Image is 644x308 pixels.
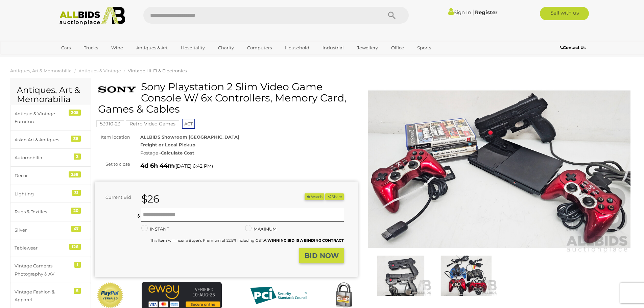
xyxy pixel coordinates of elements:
[126,121,179,126] a: Retro Video Games
[10,257,91,283] a: Vintage Cameras, Photography & AV 1
[71,136,81,142] div: 36
[141,225,169,233] label: INSTANT
[132,42,172,53] a: Antiques & Art
[90,160,135,168] div: Set to close
[214,42,238,53] a: Charity
[448,9,471,16] a: Sign In
[174,163,213,169] span: ( )
[305,193,324,200] button: Watch
[175,163,212,169] span: [DATE] 6:42 PM
[140,162,174,169] strong: 4d 6h 44m
[74,262,81,268] div: 1
[15,288,70,304] div: Vintage Fashion & Apparel
[10,105,91,131] a: Antique & Vintage Furniture 205
[368,85,631,254] img: Sony Playstation 2 Slim Video Game Console W/ 6x Controllers, Memory Card, Games & Cables
[413,42,435,53] a: Sports
[15,226,70,234] div: Silver
[71,226,81,232] div: 47
[264,238,344,243] b: A WINNING BID IS A BINDING CONTRACT
[305,193,324,200] li: Watch this item
[243,42,276,53] a: Computers
[69,244,81,250] div: 126
[140,134,239,140] strong: ALLBIDS Showroom [GEOGRAPHIC_DATA]
[281,42,314,53] a: Household
[10,167,91,185] a: Decor 258
[560,44,587,51] a: Contact Us
[95,193,136,201] div: Current Bid
[57,42,75,53] a: Cars
[78,68,121,73] a: Antiques & Vintage
[540,7,589,20] a: Sell with us
[140,149,358,157] div: Postage -
[15,110,70,126] div: Antique & Vintage Furniture
[305,252,339,260] strong: BID NOW
[15,244,70,252] div: Tablewear
[353,42,382,53] a: Jewellery
[90,133,135,141] div: Item location
[126,120,179,127] mark: Retro Video Games
[10,221,91,239] a: Silver 47
[107,42,127,53] a: Wine
[15,136,70,144] div: Asian Art & Antiques
[245,225,277,233] label: MAXIMUM
[15,208,70,216] div: Rugs & Textiles
[475,9,497,16] a: Register
[387,42,408,53] a: Office
[10,131,91,149] a: Asian Art & Antiques 36
[140,142,195,147] strong: Freight or Local Pickup
[69,110,81,116] div: 205
[176,42,209,53] a: Hospitality
[15,154,70,162] div: Automobilia
[161,150,194,156] strong: Calculate Cost
[369,256,432,296] img: Sony Playstation 2 Slim Video Game Console W/ 6x Controllers, Memory Card, Games & Cables
[98,81,356,115] h1: Sony Playstation 2 Slim Video Game Console W/ 6x Controllers, Memory Card, Games & Cables
[435,256,497,296] img: Sony Playstation 2 Slim Video Game Console W/ 6x Controllers, Memory Card, Games & Cables
[141,193,159,205] strong: $26
[17,86,84,104] h2: Antiques, Art & Memorabilia
[10,185,91,203] a: Lighting 31
[74,153,81,160] div: 2
[128,68,187,73] a: Vintage Hi-Fi & Electronics
[325,193,344,200] button: Share
[57,53,114,65] a: [GEOGRAPHIC_DATA]
[96,121,124,126] a: 53910-23
[72,190,81,196] div: 31
[98,83,136,97] img: Sony Playstation 2 Slim Video Game Console W/ 6x Controllers, Memory Card, Games & Cables
[74,288,81,294] div: 5
[15,172,70,180] div: Decor
[182,119,195,129] span: ACT
[56,7,129,25] img: Allbids.com.au
[560,45,586,50] b: Contact Us
[69,171,81,177] div: 258
[10,203,91,221] a: Rugs & Textiles 20
[15,190,70,198] div: Lighting
[375,7,409,24] button: Search
[79,42,102,53] a: Trucks
[299,248,344,264] button: BID NOW
[96,120,124,127] mark: 53910-23
[318,42,348,53] a: Industrial
[472,8,474,16] span: |
[10,149,91,167] a: Automobilia 2
[10,68,72,73] a: Antiques, Art & Memorabilia
[15,262,70,278] div: Vintage Cameras, Photography & AV
[71,208,81,214] div: 20
[10,239,91,257] a: Tablewear 126
[150,238,344,243] small: This Item will incur a Buyer's Premium of 22.5% including GST.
